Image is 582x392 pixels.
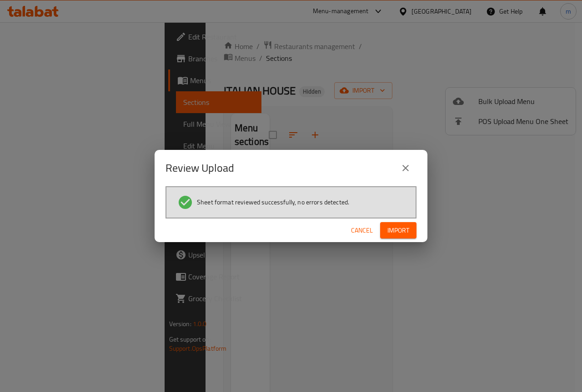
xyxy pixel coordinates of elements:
[395,157,416,179] button: close
[347,222,376,239] button: Cancel
[387,225,409,236] span: Import
[166,161,234,175] h2: Review Upload
[351,225,373,236] span: Cancel
[197,198,349,207] span: Sheet format reviewed successfully, no errors detected.
[380,222,416,239] button: Import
